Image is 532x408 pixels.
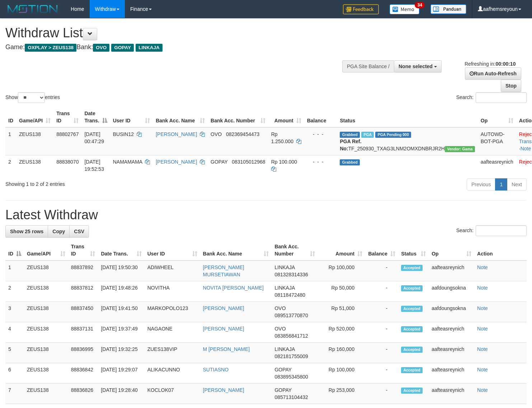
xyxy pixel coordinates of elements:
td: [DATE] 19:29:07 [98,363,144,384]
span: Copy 089513770870 to clipboard [274,313,308,318]
td: aafdoungsokna [429,281,474,302]
img: Button%20Memo.svg [390,4,420,14]
td: 3 [5,302,24,322]
td: aafteasreynich [429,322,474,343]
td: ZEUS138 [24,302,68,322]
a: Note [477,285,488,291]
span: Grabbed [340,159,360,165]
a: Note [477,346,488,352]
span: Grabbed [340,132,360,138]
h4: Game: Bank: [5,44,348,51]
span: Copy 082369454473 to clipboard [226,131,259,137]
span: Refreshing in: [465,61,515,67]
span: OXPLAY > ZEUS138 [25,44,76,52]
th: ID: activate to sort column descending [5,240,24,261]
td: 88836842 [68,363,98,384]
td: [DATE] 19:37:49 [98,322,144,343]
td: ALIKACUNNO [145,363,200,384]
td: Rp 520,000 [318,322,365,343]
span: 88838070 [56,159,79,165]
td: ZEUS138 [16,127,53,155]
td: 2 [5,155,16,175]
span: OVO [274,326,286,332]
td: NAGAONE [145,322,200,343]
td: 88837131 [68,322,98,343]
td: - [365,322,398,343]
span: Copy 08118472480 to clipboard [274,292,305,298]
span: GOPAY [274,367,291,372]
span: Accepted [401,367,423,373]
span: OVO [93,44,109,52]
td: - [365,261,398,281]
td: 88836826 [68,384,98,404]
th: Status: activate to sort column ascending [398,240,429,261]
span: Rp 1.250.000 [271,131,293,144]
span: 34 [415,2,424,8]
a: CSV [69,225,89,238]
th: Date Trans.: activate to sort column descending [81,107,110,127]
td: ZEUS138 [24,261,68,281]
th: Status [337,107,477,127]
td: Rp 100,000 [318,261,365,281]
span: BUSIN12 [113,131,134,137]
button: None selected [394,60,442,72]
td: aafteasreynich [429,261,474,281]
a: M [PERSON_NAME] [203,346,250,352]
td: KOCLOK07 [145,384,200,404]
th: Amount: activate to sort column ascending [318,240,365,261]
td: - [365,281,398,302]
a: Stop [501,80,521,92]
a: Note [521,146,531,151]
th: Bank Acc. Number: activate to sort column ascending [272,240,317,261]
input: Search: [476,225,527,236]
td: [DATE] 19:41:50 [98,302,144,322]
span: Accepted [401,306,423,312]
td: aafteasreynich [429,384,474,404]
a: Note [477,367,488,372]
span: [DATE] 00:47:29 [84,131,104,144]
span: Accepted [401,285,423,291]
td: 5 [5,343,24,363]
label: Show entries [5,92,60,103]
td: [DATE] 19:50:30 [98,261,144,281]
td: AUTOWD-BOT-PGA [478,127,516,155]
a: NOVITA [PERSON_NAME] [203,285,264,291]
h1: Withdraw List [5,26,348,40]
span: Copy 081328314336 to clipboard [274,272,308,277]
th: Op: activate to sort column ascending [478,107,516,127]
td: ZEUS138 [24,281,68,302]
th: Trans ID: activate to sort column ascending [53,107,81,127]
a: [PERSON_NAME] [156,131,197,137]
td: TF_250930_TXAG3LNM2OMXDNBRJR2H [337,127,477,155]
span: Copy 083856841712 to clipboard [274,333,308,339]
td: 88837812 [68,281,98,302]
td: 2 [5,281,24,302]
td: ZEUS138 [24,363,68,384]
strong: 00:00:10 [495,61,515,67]
td: NOVITHA [145,281,200,302]
span: NAMAMAMA [113,159,142,165]
th: User ID: activate to sort column ascending [110,107,153,127]
td: 88836995 [68,343,98,363]
span: None selected [399,64,433,69]
th: ID [5,107,16,127]
img: MOTION_logo.png [5,4,60,14]
td: Rp 50,000 [318,281,365,302]
span: Accepted [401,347,423,353]
a: Run Auto-Refresh [465,67,521,80]
th: Bank Acc. Name: activate to sort column ascending [153,107,208,127]
div: PGA Site Balance / [342,60,394,72]
th: Action [474,240,527,261]
span: LINKAJA [274,264,295,270]
td: Rp 253,000 [318,384,365,404]
td: ZEUS138 [24,322,68,343]
td: aafteasreynich [478,155,516,175]
span: LINKAJA [136,44,163,52]
label: Search: [456,92,527,103]
h1: Latest Withdraw [5,208,527,222]
td: ZUES138VIP [145,343,200,363]
a: [PERSON_NAME] [203,305,244,311]
a: Previous [467,178,495,191]
span: Marked by aafsreyleap [361,132,374,138]
a: Note [477,387,488,393]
